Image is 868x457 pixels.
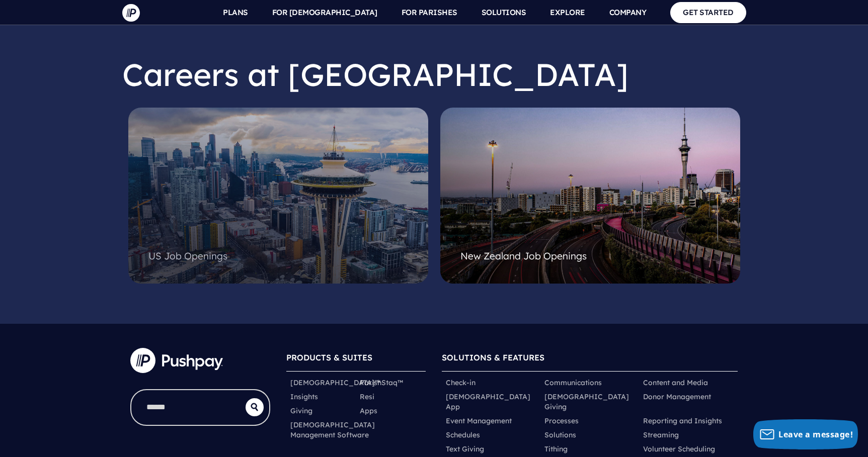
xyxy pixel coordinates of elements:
[290,392,318,402] a: Insights
[446,416,512,426] a: Event Management
[544,430,576,440] a: Solutions
[360,392,374,402] a: Resi
[643,416,722,426] a: Reporting and Insights
[670,2,746,23] a: GET STARTED
[544,378,602,388] a: Communications
[643,378,708,388] a: Content and Media
[460,250,587,262] span: New Zealand Job Openings
[290,378,380,388] a: [DEMOGRAPHIC_DATA]™
[446,392,536,412] a: [DEMOGRAPHIC_DATA] App
[442,348,738,372] h6: SOLUTIONS & FEATURES
[286,348,426,372] h6: PRODUCTS & SUITES
[440,108,740,284] a: New Zealand Job Openings
[446,444,484,454] a: Text Giving
[128,108,428,284] a: US Job Openings
[643,430,679,440] a: Streaming
[446,378,476,388] a: Check-in
[148,250,227,262] span: US Job Openings
[544,444,568,454] a: Tithing
[446,430,480,440] a: Schedules
[290,420,375,440] a: [DEMOGRAPHIC_DATA] Management Software
[122,48,746,101] h2: Careers at [GEOGRAPHIC_DATA]
[360,406,377,416] a: Apps
[643,392,711,402] a: Donor Management
[778,429,853,440] span: Leave a message!
[643,444,715,454] a: Volunteer Scheduling
[360,378,403,388] a: ParishStaq™
[753,419,858,449] button: Leave a message!
[544,392,635,412] a: [DEMOGRAPHIC_DATA] Giving
[544,416,579,426] a: Processes
[290,406,312,416] a: Giving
